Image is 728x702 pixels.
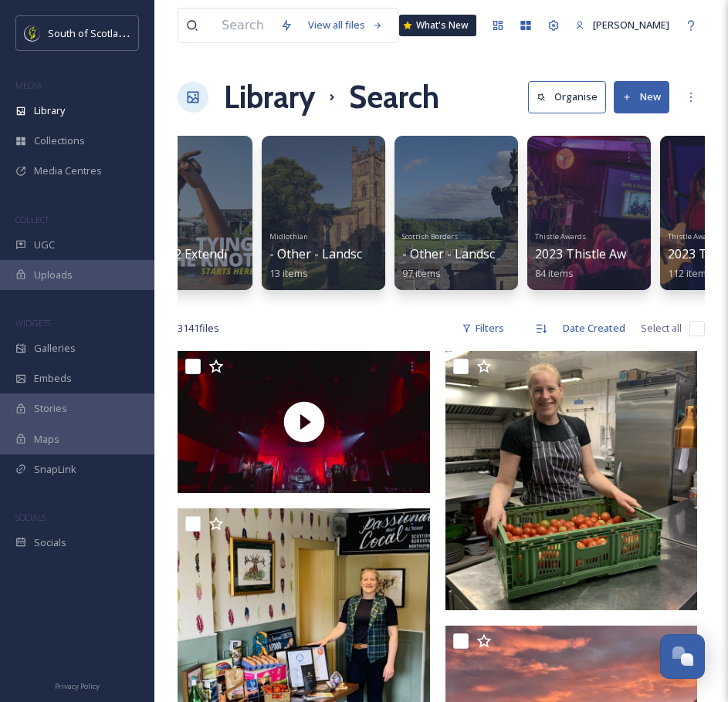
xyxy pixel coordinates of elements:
span: SOCIALS [15,511,46,523]
span: Stories [34,401,67,416]
div: Date Created [555,313,633,343]
span: Embeds [34,371,72,386]
span: [PERSON_NAME] [593,18,669,32]
span: Scottish Borders [402,231,458,241]
img: katrina-thistles.jpeg [445,351,698,609]
h1: Search [349,74,439,120]
span: Galleries [34,341,76,356]
span: MEDIA [15,79,42,91]
span: 112 items [668,266,712,280]
input: Search your library [214,8,273,42]
span: Maps [34,432,59,447]
a: Scottish Borders- Other - Landscapes, Wildlife97 items [402,228,571,280]
a: Library [224,74,315,120]
span: UGC [34,238,55,252]
span: Socials [34,535,66,550]
span: Select all [641,321,682,336]
a: Privacy Policy [55,676,100,694]
span: South of Scotland Destination Alliance [48,25,224,40]
img: thumbnail [178,351,430,493]
button: New [614,81,669,113]
span: Privacy Policy [55,681,100,691]
a: Midlothian- Other - Landscapes13 items [269,228,390,280]
button: Organise [528,81,606,113]
a: View all files [300,10,391,40]
span: Media Centres [34,164,102,178]
span: Thistle Awards [535,231,586,241]
div: Filters [454,313,512,343]
span: 13 items [269,266,308,280]
button: Open Chat [660,634,705,679]
img: images.jpeg [25,25,40,41]
span: - Other - Landscapes [269,245,390,262]
span: SnapLink [34,462,76,477]
span: Library [34,103,65,118]
a: What's New [399,15,476,36]
span: Thistle Awards [668,231,719,241]
span: 84 items [535,266,574,280]
span: 97 items [402,266,441,280]
span: WIDGETS [15,317,51,329]
span: 3141 file s [178,321,219,336]
span: '21 - '22 Extending the Season Assets [137,245,351,262]
span: COLLECT [15,214,49,225]
a: '21 - '22 Extending the Season Assets [137,228,351,280]
span: Collections [34,133,85,148]
a: Thistle Awards2023 Thistle Awards Album84 items [535,228,692,280]
span: - Other - Landscapes, Wildlife [402,245,571,262]
span: Midlothian [269,231,308,241]
span: Uploads [34,268,73,282]
a: [PERSON_NAME] [567,10,677,40]
span: 2023 Thistle Awards Album [535,245,692,262]
a: Organise [528,81,614,113]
